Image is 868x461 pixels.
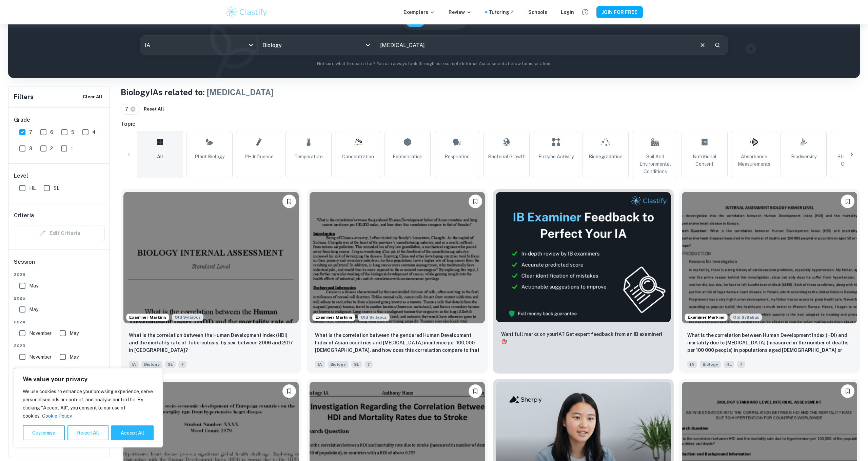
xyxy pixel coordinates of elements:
span: IA [687,361,697,368]
span: 🎯 [501,339,507,344]
span: SL [54,184,59,192]
button: Customise [23,425,65,440]
a: Schools [528,8,547,16]
div: Starting from the May 2025 session, the Biology IA requirements have changed. It's OK to refer to... [172,314,203,321]
img: Clastify logo [225,5,268,19]
p: Not sure what to search for? You can always look through our example Internal Assessments below f... [14,60,854,67]
span: Temperature [294,153,323,160]
button: Clear All [81,92,104,102]
a: Examiner MarkingStarting from the May 2025 session, the Biology IA requirements have changed. It'... [307,189,488,374]
img: Biology IA example thumbnail: What is the correlation between the gend [310,192,485,323]
button: Please log in to bookmark exemplars [282,195,296,208]
button: Reset All [142,104,166,114]
p: What is the correlation between the gendered Human Development Index of Asian countries and lung ... [315,332,479,355]
button: Please log in to bookmark exemplars [282,384,296,398]
span: Respiration [445,153,470,160]
span: May [70,353,79,361]
span: Biology [141,361,162,368]
span: 2022 [14,366,105,373]
span: Examiner Marking [313,314,355,320]
span: May [29,306,38,313]
span: 7 [737,361,745,368]
span: 4 [92,128,96,136]
button: Open [363,40,373,50]
span: SL [351,361,362,368]
span: Absorbance Measurements [734,153,774,168]
span: IA [129,361,139,368]
span: Examiner Marking [126,314,169,320]
p: Want full marks on your IA ? Get expert feedback from an IB examiner! [501,330,666,345]
span: Biodegradation [589,153,623,160]
a: Examiner MarkingStarting from the May 2025 session, the Biology IA requirements have changed. It'... [679,189,860,374]
span: 2026 [14,272,105,278]
span: 5 [71,128,74,136]
button: JOIN FOR FREE [596,6,643,18]
button: Please log in to bookmark exemplars [841,384,854,398]
span: 2025 [14,295,105,301]
span: November [29,329,52,337]
p: Review [449,8,472,16]
span: HL [29,184,36,192]
span: Soil and Environmental Conditions [635,153,675,175]
span: 2024 [14,319,105,325]
span: Biodiversity [791,153,816,160]
span: 7 [364,361,373,368]
span: 2023 [14,343,105,349]
a: Login [561,8,574,16]
div: We value your privacy [14,368,163,447]
span: Enzyme Activity [538,153,574,160]
span: Old Syllabus [358,314,390,321]
img: Biology IA example thumbnail: What is the correlation between Human De [682,192,857,323]
span: IA [315,361,325,368]
div: Criteria filters are unavailable when searching by topic [14,225,105,241]
span: Biology [328,361,349,368]
h6: Topic [121,120,860,128]
span: Examiner Marking [685,314,727,320]
a: Cookie Policy [42,413,72,419]
button: Help and Feedback [579,6,591,18]
span: Bacterial Growth [488,153,526,160]
h6: Grade [14,116,105,124]
button: Clear [696,39,709,52]
a: Examiner MarkingStarting from the May 2025 session, the Biology IA requirements have changed. It'... [121,189,301,374]
span: pH Influence [244,153,274,160]
span: 1 [71,145,73,152]
span: SL [165,361,176,368]
p: What is the correlation between the Human Development Index (HDI) and the mortality rate of Tuber... [129,332,293,354]
button: Please log in to bookmark exemplars [841,195,854,208]
div: IA [140,36,257,55]
span: 7 [178,361,186,368]
button: Please log in to bookmark exemplars [469,195,482,208]
div: Starting from the May 2025 session, the Biology IA requirements have changed. It's OK to refer to... [730,314,762,321]
span: Nutritional Content [685,153,725,168]
p: What is the correlation between Human Development Index (HDI) and mortality due to hypertensive h... [687,332,852,355]
p: We use cookies to enhance your browsing experience, serve personalised ads or content, and analys... [23,387,154,420]
span: Old Syllabus [172,314,203,321]
p: Exemplars [403,8,435,16]
span: May [70,329,79,337]
h6: Filters [14,92,34,102]
button: Accept All [111,425,154,440]
div: Starting from the May 2025 session, the Biology IA requirements have changed. It's OK to refer to... [358,314,390,321]
h6: Criteria [14,212,34,220]
p: We value your privacy [23,375,154,383]
div: 7 [121,104,139,115]
span: All [157,153,163,160]
a: Tutoring [489,8,515,16]
span: [MEDICAL_DATA] [206,87,274,97]
a: ThumbnailWant full marks on yourIA? Get expert feedback from an IB examiner! [493,189,674,374]
span: Fermentation [393,153,422,160]
span: Biology [700,361,721,368]
button: Please log in to bookmark exemplars [469,384,482,398]
h6: Level [14,172,105,180]
img: Biology IA example thumbnail: What is the correlation between the Huma [123,192,299,323]
span: November [29,353,52,361]
img: Thumbnail [496,192,671,322]
h6: Session [14,258,105,272]
button: Reject All [67,425,108,440]
span: Old Syllabus [730,314,762,321]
